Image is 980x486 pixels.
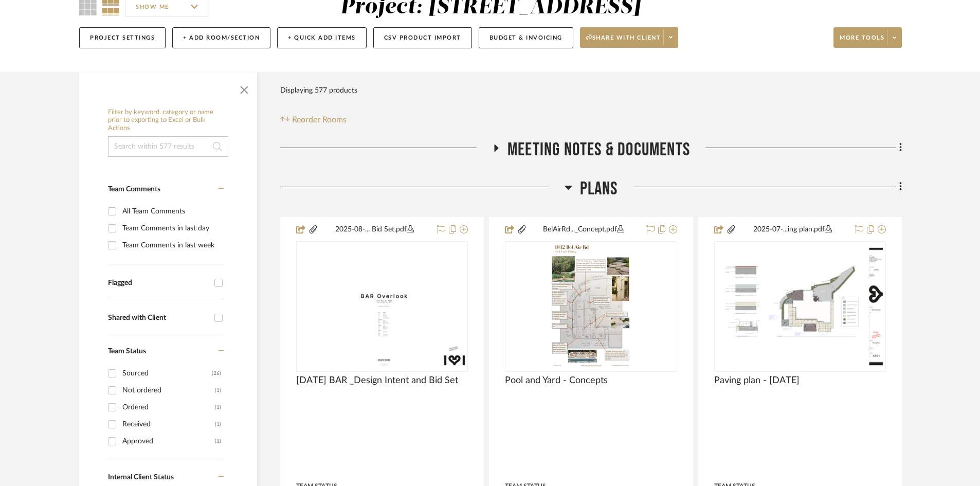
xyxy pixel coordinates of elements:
[714,375,800,386] span: Paving plan - [DATE]
[108,279,209,287] div: Flagged
[108,474,174,481] span: Internal Client Status
[215,382,221,399] div: (1)
[122,203,221,220] div: All Team Comments
[79,27,166,48] button: Project Settings
[586,34,661,49] span: Share with client
[122,382,215,399] div: Not ordered
[215,433,221,449] div: (1)
[108,109,228,133] h6: Filter by keyword, category or name prior to exporting to Excel or Bulk Actions
[122,416,215,433] div: Received
[527,224,640,236] button: BelAirRd..._Concept.pdf
[122,237,221,254] div: Team Comments in last week
[122,365,212,382] div: Sourced
[580,27,679,48] button: Share with client
[507,139,690,161] span: Meeting notes & Documents
[108,314,209,322] div: Shared with Client
[215,399,221,416] div: (1)
[373,27,472,48] button: CSV Product Import
[122,399,215,416] div: Ordered
[840,34,884,49] span: More tools
[122,433,215,449] div: Approved
[318,224,431,236] button: 2025-08-... Bid Set.pdf
[580,178,618,200] span: Plans
[833,27,902,48] button: More tools
[550,242,632,371] img: Pool and Yard - Concepts
[108,348,146,355] span: Team Status
[234,78,255,98] button: Close
[277,27,367,48] button: + Quick Add Items
[505,375,608,386] span: Pool and Yard - Concepts
[108,136,228,157] input: Search within 577 results
[122,220,221,237] div: Team Comments in last day
[172,27,270,48] button: + Add Room/Section
[280,80,357,101] div: Displaying 577 products
[297,246,467,367] img: 2025-08-01 BAR _Design Intent and Bid Set
[479,27,573,48] button: Budget & Invoicing
[108,186,160,193] span: Team Comments
[296,375,458,386] span: [DATE] BAR _Design Intent and Bid Set
[292,114,347,126] span: Reorder Rooms
[212,365,221,382] div: (26)
[215,416,221,433] div: (1)
[736,224,849,236] button: 2025-07-...ing plan.pdf
[280,114,347,126] button: Reorder Rooms
[715,246,885,367] img: Paving plan - 07/17/25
